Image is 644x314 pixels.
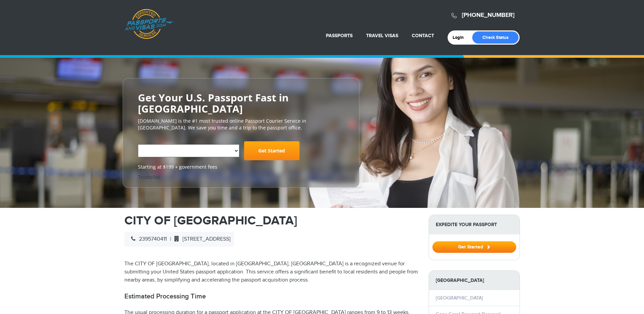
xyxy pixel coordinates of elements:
[472,31,519,44] a: Check Status
[138,118,344,131] p: [DOMAIN_NAME] is the #1 most trusted online Passport Courier Service in [GEOGRAPHIC_DATA]. We sav...
[125,9,173,39] a: Passports & [DOMAIN_NAME]
[429,271,520,290] strong: [GEOGRAPHIC_DATA]
[366,33,398,39] a: Travel Visas
[124,232,234,247] div: |
[138,174,160,180] a: Trustpilot
[453,35,469,40] a: Login
[128,236,167,242] span: 2395740411
[432,241,516,253] button: Get Started
[138,92,344,114] h2: Get Your U.S. Passport Fast in [GEOGRAPHIC_DATA]
[462,11,515,19] a: [PHONE_NUMBER]
[124,292,419,300] h2: Estimated Processing Time
[326,33,353,39] a: Passports
[244,141,300,160] a: Get Started
[171,236,231,242] span: [STREET_ADDRESS]
[436,295,483,301] a: [GEOGRAPHIC_DATA]
[432,244,516,249] a: Get Started
[124,215,419,227] h1: CITY OF [GEOGRAPHIC_DATA]
[429,215,520,234] strong: Expedite Your Passport
[138,164,344,170] span: Starting at $199 + government fees
[412,33,434,39] a: Contact
[124,260,419,284] p: The CITY OF [GEOGRAPHIC_DATA], located in [GEOGRAPHIC_DATA], [GEOGRAPHIC_DATA] is a recognized ve...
